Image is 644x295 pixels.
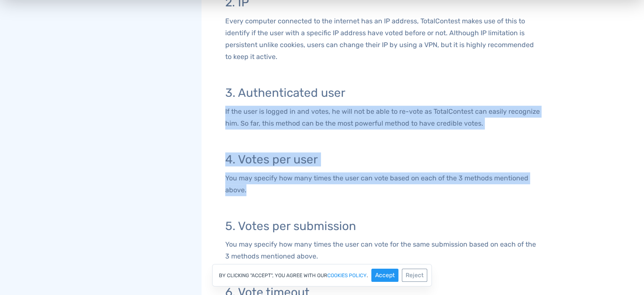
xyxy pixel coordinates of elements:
button: Reject [402,269,427,282]
h3: 5. Votes per submission [225,220,540,233]
a: cookies policy [327,273,367,278]
p: You may specify how many times the user can vote for the same submission based on each of the 3 m... [225,239,540,262]
div: By clicking "Accept", you agree with our . [212,264,432,287]
h3: 3. Authenticated user [225,87,540,100]
h3: 4. Votes per user [225,153,540,166]
button: Accept [371,269,398,282]
p: You may specify how many times the user can vote based on each of the 3 methods mentioned above. [225,172,540,196]
p: Every computer connected to the internet has an IP address, TotalContest makes use of this to ide... [225,15,540,63]
p: If the user is logged in and votes, he will not be able to re-vote as TotalContest can easily rec... [225,106,540,129]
